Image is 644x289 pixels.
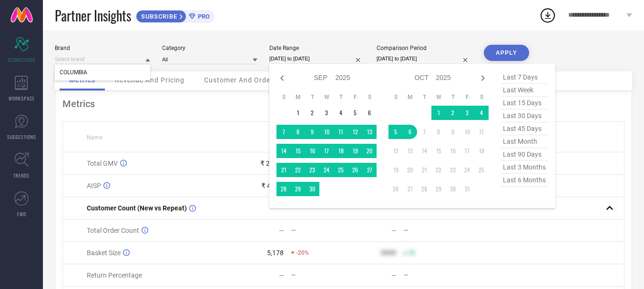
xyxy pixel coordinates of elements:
[388,93,403,101] th: Sunday
[403,182,417,196] td: Mon Oct 27 2025
[460,144,474,158] td: Fri Oct 17 2025
[319,125,334,139] td: Wed Sep 10 2025
[334,163,348,177] td: Thu Sep 25 2025
[7,133,36,140] span: SUGGESTIONS
[403,144,417,158] td: Mon Oct 13 2025
[87,271,142,279] span: Return Percentage
[296,249,309,256] span: -20%
[446,125,460,139] td: Thu Oct 09 2025
[460,106,474,120] td: Fri Oct 03 2025
[362,106,377,120] td: Sat Sep 06 2025
[417,93,431,101] th: Tuesday
[291,272,343,279] div: —
[501,122,548,135] span: last 45 days
[136,13,180,20] span: SUBSCRIBE
[362,93,377,101] th: Saturday
[460,163,474,177] td: Fri Oct 24 2025
[162,45,257,51] div: Category
[276,182,291,196] td: Sun Sep 28 2025
[474,93,489,101] th: Saturday
[388,182,403,196] td: Sun Oct 26 2025
[276,72,288,84] div: Previous month
[291,93,305,101] th: Monday
[409,249,415,256] span: 50
[388,163,403,177] td: Sun Oct 19 2025
[501,97,548,110] span: last 15 days
[305,106,319,120] td: Tue Sep 02 2025
[477,72,489,84] div: Next month
[348,125,362,139] td: Fri Sep 12 2025
[417,125,431,139] td: Tue Oct 07 2025
[403,125,417,139] td: Mon Oct 06 2025
[377,45,472,51] div: Comparison Period
[377,54,472,64] input: Select comparison period
[55,6,131,25] span: Partner Insights
[319,144,334,158] td: Wed Sep 17 2025
[136,8,215,23] a: SUBSCRIBEPRO
[195,13,210,20] span: PRO
[431,93,446,101] th: Wednesday
[348,144,362,158] td: Fri Sep 19 2025
[460,125,474,139] td: Fri Oct 10 2025
[501,135,548,148] span: last month
[417,182,431,196] td: Tue Oct 28 2025
[362,125,377,139] td: Sat Sep 13 2025
[291,163,305,177] td: Mon Sep 22 2025
[291,182,305,196] td: Mon Sep 29 2025
[334,144,348,158] td: Thu Sep 18 2025
[87,249,121,257] span: Basket Size
[55,54,150,64] input: Select brand
[403,163,417,177] td: Mon Oct 20 2025
[391,271,397,279] div: —
[446,182,460,196] td: Thu Oct 30 2025
[460,93,474,101] th: Friday
[55,64,150,80] div: COLUMBIA
[484,45,529,61] button: APPLY
[404,227,455,234] div: —
[87,134,102,141] span: Name
[446,144,460,158] td: Thu Oct 16 2025
[474,125,489,139] td: Sat Oct 11 2025
[276,163,291,177] td: Sun Sep 21 2025
[446,106,460,120] td: Thu Oct 02 2025
[87,182,101,189] span: AISP
[276,125,291,139] td: Sun Sep 07 2025
[291,106,305,120] td: Mon Sep 01 2025
[501,148,548,161] span: last 90 days
[291,227,343,234] div: —
[319,163,334,177] td: Wed Sep 24 2025
[17,210,26,218] span: FWD
[55,45,150,51] div: Brand
[291,125,305,139] td: Mon Sep 08 2025
[87,159,118,167] span: Total GMV
[13,172,30,179] span: TRENDS
[431,182,446,196] td: Wed Oct 29 2025
[417,163,431,177] td: Tue Oct 21 2025
[305,182,319,196] td: Tue Sep 30 2025
[60,69,87,76] span: COLUMBIA
[276,144,291,158] td: Sun Sep 14 2025
[305,125,319,139] td: Tue Sep 09 2025
[334,106,348,120] td: Thu Sep 04 2025
[291,144,305,158] td: Mon Sep 15 2025
[431,163,446,177] td: Wed Oct 22 2025
[431,125,446,139] td: Wed Oct 08 2025
[388,125,403,139] td: Sun Oct 05 2025
[319,106,334,120] td: Wed Sep 03 2025
[87,204,187,212] span: Customer Count (New vs Repeat)
[348,163,362,177] td: Fri Sep 26 2025
[305,144,319,158] td: Tue Sep 16 2025
[474,106,489,120] td: Sat Oct 04 2025
[501,161,548,174] span: last 3 months
[9,95,35,102] span: WORKSPACE
[501,174,548,187] span: last 6 months
[362,144,377,158] td: Sat Sep 20 2025
[539,7,556,24] div: Open download list
[417,144,431,158] td: Tue Oct 14 2025
[319,93,334,101] th: Wednesday
[8,56,36,63] span: SCORECARDS
[391,227,397,234] div: —
[404,272,455,279] div: —
[260,159,284,167] div: ₹ 2.3 Cr
[348,106,362,120] td: Fri Sep 05 2025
